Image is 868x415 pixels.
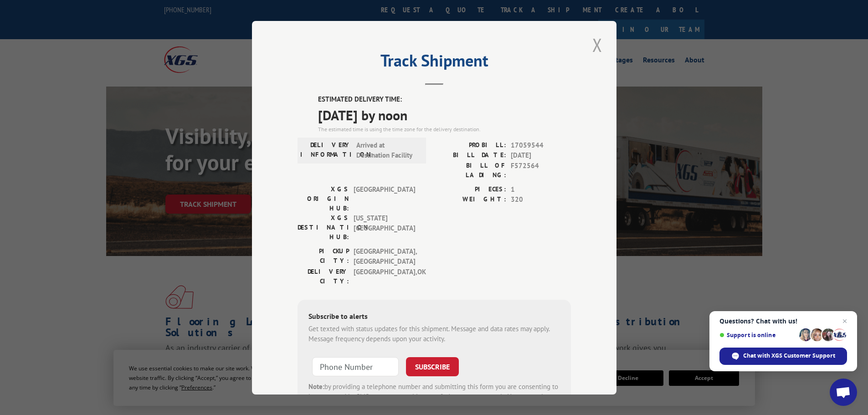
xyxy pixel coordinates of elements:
label: WEIGHT: [434,195,506,205]
label: ESTIMATED DELIVERY TIME: [318,94,571,105]
span: 320 [511,195,571,205]
label: DELIVERY CITY: [298,266,349,286]
label: XGS ORIGIN HUB: [298,184,349,213]
a: Open chat [830,379,857,406]
button: Close modal [590,32,605,57]
span: 1 [511,184,571,195]
label: PICKUP CITY: [298,246,349,266]
label: PIECES: [434,184,506,195]
div: Subscribe to alerts [308,310,560,323]
span: Chat with XGS Customer Support [719,348,847,365]
span: [GEOGRAPHIC_DATA] , [GEOGRAPHIC_DATA] [354,246,415,266]
span: 17059544 [511,140,571,150]
span: Questions? Chat with us! [719,318,847,325]
span: [GEOGRAPHIC_DATA] [354,184,415,213]
span: [DATE] [511,150,571,161]
strong: Note: [308,382,324,390]
label: BILL DATE: [434,150,506,161]
div: by providing a telephone number and submitting this form you are consenting to be contacted by SM... [308,381,560,412]
label: DELIVERY INFORMATION: [300,140,352,160]
input: Phone Number [312,357,399,376]
span: Support is online [719,332,796,338]
div: The estimated time is using the time zone for the delivery destination. [318,125,571,133]
label: XGS DESTINATION HUB: [298,213,349,241]
span: F572564 [511,160,571,179]
h2: Track Shipment [298,54,571,72]
label: PROBILL: [434,140,506,150]
span: Chat with XGS Customer Support [743,352,835,360]
span: [GEOGRAPHIC_DATA] , OK [354,266,415,286]
span: [US_STATE][GEOGRAPHIC_DATA] [354,213,415,241]
button: SUBSCRIBE [406,357,459,376]
label: BILL OF LADING: [434,160,506,179]
div: Get texted with status updates for this shipment. Message and data rates may apply. Message frequ... [308,323,560,344]
span: Arrived at Destination Facility [356,140,418,160]
span: [DATE] by noon [318,104,571,125]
